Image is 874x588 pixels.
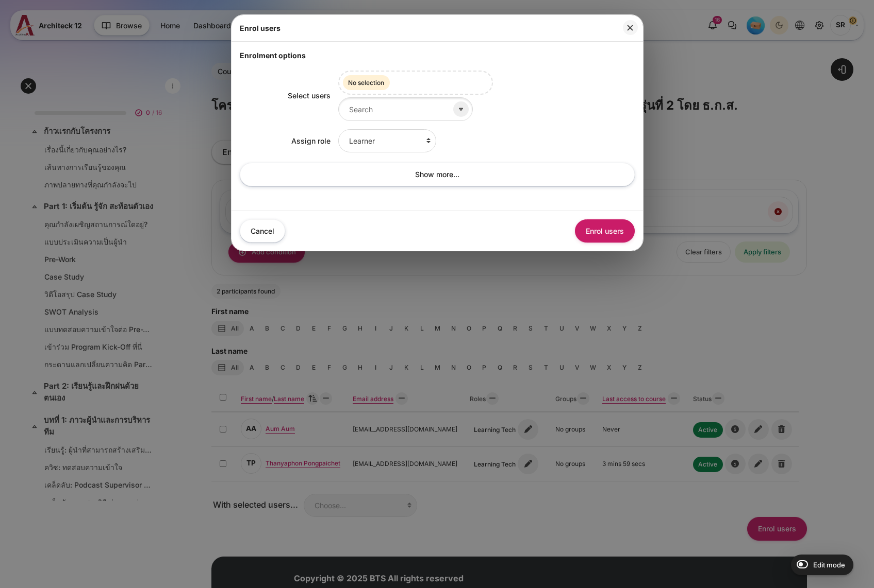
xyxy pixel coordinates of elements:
[343,75,390,90] span: No selection
[240,163,635,186] a: Show more...
[291,136,331,145] label: Assign role
[338,97,473,120] input: Search
[623,20,638,35] button: Close
[240,219,285,243] button: Cancel
[575,219,635,243] button: Enrol users
[240,23,281,33] h5: Enrol users
[240,50,635,61] legend: Enrolment options
[288,91,331,100] label: Select users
